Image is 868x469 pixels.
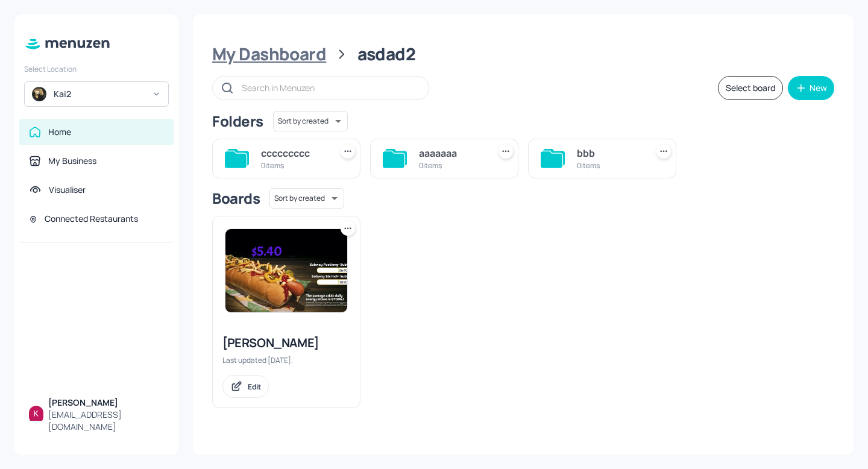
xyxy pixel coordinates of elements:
div: aaaaaaa [419,146,484,160]
div: Edit [248,382,261,392]
button: Select board [718,76,783,100]
div: Sort by created [269,186,344,210]
div: Home [48,126,71,138]
div: [PERSON_NAME] [222,335,350,351]
img: 2025-09-02-1756787058955h1c02dsjrfi.jpeg [225,229,347,312]
div: Connected Restaurants [45,213,138,225]
img: avatar [32,87,46,101]
div: bbb [577,146,642,160]
div: Folders [212,112,263,131]
div: Select Location [24,64,169,74]
button: New [788,76,834,100]
img: ALm5wu0uMJs5_eqw6oihenv1OotFdBXgP3vgpp2z_jxl=s96-c [29,406,43,420]
input: Search in Menuzen [242,79,417,96]
div: Last updated [DATE]. [222,355,350,365]
div: Kai2 [54,88,145,100]
div: [PERSON_NAME] [48,397,164,409]
div: ccccccccc [261,146,326,160]
div: 0 items [261,160,326,171]
div: asdad2 [357,43,416,65]
div: My Dashboard [212,43,326,65]
div: Boards [212,189,260,208]
div: 0 items [419,160,484,171]
div: 0 items [577,160,642,171]
div: [EMAIL_ADDRESS][DOMAIN_NAME] [48,409,164,433]
div: Sort by created [273,109,348,133]
div: New [810,84,827,92]
div: Visualiser [49,184,86,196]
div: My Business [48,155,96,167]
